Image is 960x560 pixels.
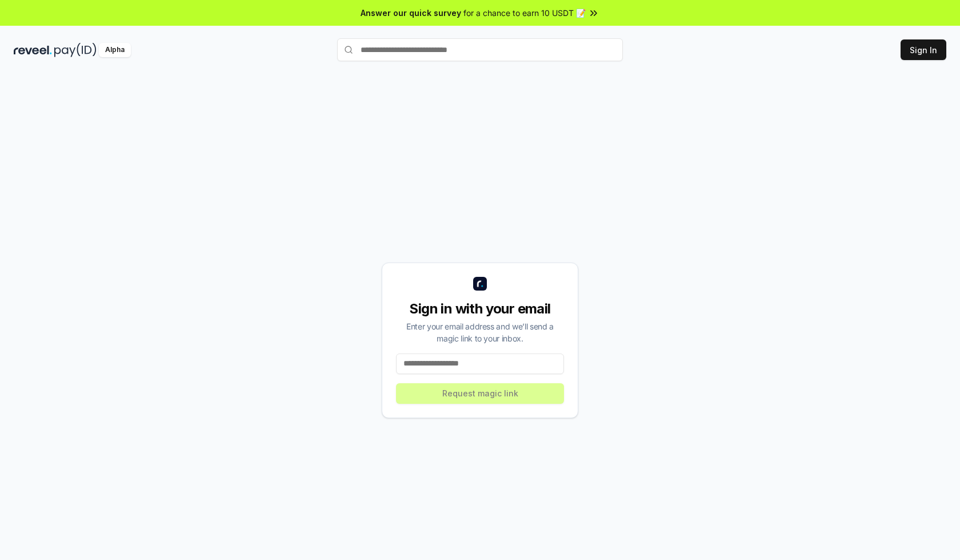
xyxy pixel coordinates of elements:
[99,43,131,57] div: Alpha
[54,43,97,57] img: pay_id
[361,7,461,19] span: Answer our quick survey
[473,277,487,291] img: logo_small
[14,43,52,57] img: reveel_dark
[901,39,946,60] button: Sign In
[463,7,586,19] span: for a chance to earn 10 USDT 📝
[396,300,564,318] div: Sign in with your email
[396,320,564,344] div: Enter your email address and we’ll send a magic link to your inbox.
